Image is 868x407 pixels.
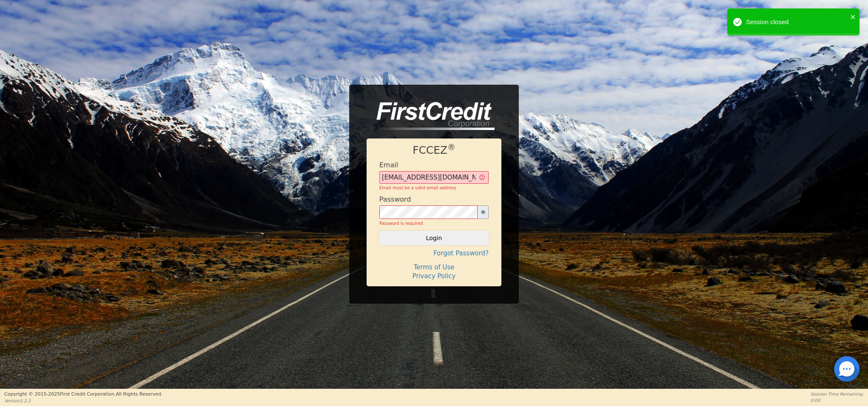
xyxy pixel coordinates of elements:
div: Password is required [379,220,489,227]
p: Session Time Remaining: [811,391,864,397]
p: 0:00 [811,397,864,404]
input: password [379,205,478,219]
h4: Privacy Policy [379,272,489,280]
sup: ® [448,143,456,152]
input: Enter email [379,171,489,184]
h4: Password [379,195,411,203]
h4: Terms of Use [379,263,489,271]
h1: FCCEZ [379,144,489,157]
button: Login [379,231,489,245]
div: Email must be a valid email address [379,185,489,191]
button: close [850,12,856,22]
p: Version 3.2.3 [4,398,162,404]
h4: Email [379,161,398,169]
div: Session closed [746,17,848,27]
h4: Forgot Password? [379,249,489,257]
img: logo-CMu_cnol.png [367,102,495,130]
p: Copyright © 2015- 2025 First Credit Corporation. [4,391,162,398]
span: All Rights Reserved. [116,391,162,397]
